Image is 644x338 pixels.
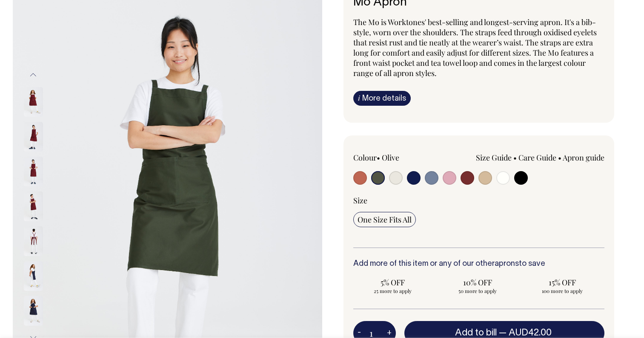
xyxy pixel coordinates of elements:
[499,329,554,337] span: —
[442,287,513,294] span: 50 more to apply
[522,275,602,297] input: 15% OFF 100 more to apply
[558,152,561,163] span: •
[382,152,399,163] label: Olive
[455,329,497,337] span: Add to bill
[377,152,380,163] span: •
[476,152,512,163] a: Size Guide
[353,91,411,106] a: iMore details
[358,287,429,294] span: 25 more to apply
[24,122,43,152] img: burgundy
[24,296,43,326] img: dark-navy
[358,277,429,287] span: 5% OFF
[353,17,597,78] span: The Mo is Worktones' best-selling and longest-serving apron. It's a bib-style, worn over the shou...
[24,226,43,256] img: burgundy
[24,87,43,117] img: burgundy
[442,277,513,287] span: 10% OFF
[563,152,604,163] a: Apron guide
[353,152,454,163] div: Colour
[358,214,412,225] span: One Size Fits All
[353,212,416,227] input: One Size Fits All
[527,287,598,294] span: 100 more to apply
[24,192,43,221] img: burgundy
[27,65,40,84] button: Previous
[358,93,360,102] span: i
[353,260,605,268] h6: Add more of this item or any of our other to save
[438,275,517,297] input: 10% OFF 50 more to apply
[24,157,43,186] img: burgundy
[509,329,552,337] span: AUD42.00
[513,152,517,163] span: •
[518,152,556,163] a: Care Guide
[24,261,43,291] img: dark-navy
[527,277,598,287] span: 15% OFF
[495,260,519,268] a: aprons
[353,195,605,206] div: Size
[353,275,433,297] input: 5% OFF 25 more to apply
